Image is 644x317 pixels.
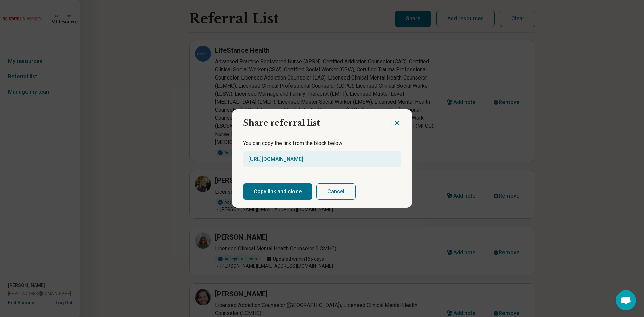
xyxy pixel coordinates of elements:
button: Close dialog [393,119,401,127]
h2: Share referral list [232,109,393,131]
a: [URL][DOMAIN_NAME] [248,156,303,162]
button: Copy link and close [243,183,312,200]
p: You can copy the link from the block below [243,139,401,147]
button: Cancel [316,183,356,200]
